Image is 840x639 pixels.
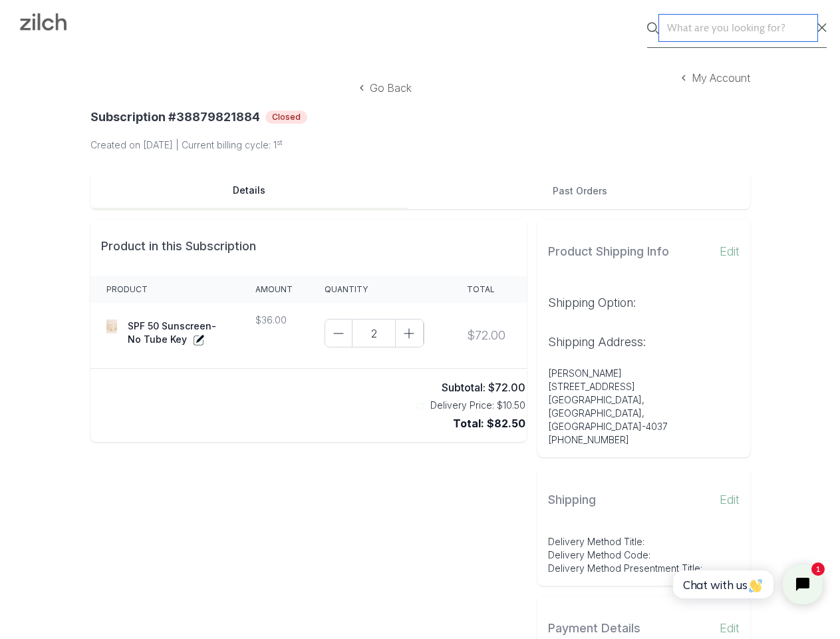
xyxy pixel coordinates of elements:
[467,326,505,345] span: $72.00
[255,284,293,294] span: Amount
[483,381,486,394] span: :
[90,232,267,262] p: Product in this Subscription
[168,110,260,124] span: # 38879821884
[548,549,650,560] span: Delivery Method Code
[658,553,834,616] iframe: Tidio Chat
[325,284,368,294] span: Quantity
[676,71,750,85] button: My Account
[548,619,640,638] p: Payment Details
[817,23,827,33] button: Close search
[430,399,494,411] span: Delivery Price
[90,138,750,152] div: Created on [DATE]
[659,15,817,41] input: What are you looking for?
[648,549,650,560] span: :
[548,367,622,379] span: [PERSON_NAME]
[453,417,484,430] span: Total
[325,319,353,347] button: Decrease
[396,319,424,347] button: Increase
[410,173,750,209] button: Past Orders
[642,536,644,547] span: :
[720,242,740,262] p: Edit
[467,284,495,294] span: Total
[647,22,659,35] button: Search
[128,320,216,345] span: SPF 50 Sunscreen
[548,536,644,547] span: Delivery Method Title
[548,242,669,262] p: Product Shipping Info
[548,296,636,310] span: Shipping Option
[492,399,494,411] span: :
[182,138,282,152] span: Current billing cycle:
[548,434,629,445] span: [PHONE_NUMBER]
[548,325,740,352] p: Shipping Address
[481,417,484,430] span: :
[354,81,412,95] button: Go Back
[90,110,168,124] span: Subscription
[633,296,636,310] span: :
[548,394,644,419] span: , [GEOGRAPHIC_DATA]
[548,407,646,432] span: , [GEOGRAPHIC_DATA] -
[548,364,740,447] address: [GEOGRAPHIC_DATA] 4037
[265,110,307,124] span: Closed
[442,381,486,394] span: Subtotal
[548,381,635,392] span: [STREET_ADDRESS]
[548,491,596,510] p: Shipping
[643,335,646,349] span: :
[90,173,409,209] button: Details
[488,381,525,394] span: $72.00
[548,562,702,574] span: Delivery Method Presentment Title
[277,138,282,147] sup: st
[106,284,148,294] span: Product
[176,138,179,152] span: |
[720,619,740,638] p: Edit
[255,314,287,327] span: $36.00
[720,491,740,510] p: Edit
[128,320,216,345] span: - No Tube Key
[487,415,525,431] span: $82.50
[20,13,67,31] img: Zilch has done the hard yards and handpicked the best ethical and sustainable products for you an...
[497,399,525,412] span: $10.50
[273,138,282,152] span: 1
